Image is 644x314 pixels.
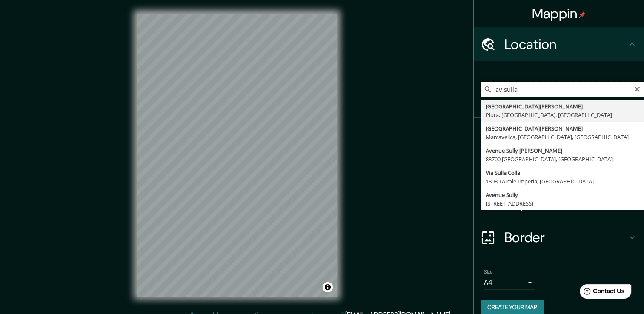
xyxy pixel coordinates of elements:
[474,186,644,220] div: Layout
[486,111,639,119] div: Piura, [GEOGRAPHIC_DATA], [GEOGRAPHIC_DATA]
[486,155,639,163] div: 83700 [GEOGRAPHIC_DATA], [GEOGRAPHIC_DATA]
[474,152,644,186] div: Style
[504,36,627,53] h4: Location
[137,14,337,297] canvas: Map
[634,85,641,93] button: Clear
[504,195,627,212] h4: Layout
[568,281,635,305] iframe: Help widget launcher
[486,177,639,186] div: 18030 Airole Imperia, [GEOGRAPHIC_DATA]
[486,102,639,111] div: [GEOGRAPHIC_DATA][PERSON_NAME]
[579,11,586,18] img: pin-icon.png
[504,229,627,246] h4: Border
[323,282,333,292] button: Toggle attribution
[474,220,644,254] div: Border
[484,276,535,289] div: A4
[486,168,639,177] div: Via Sulla Colla
[484,268,493,276] label: Size
[486,133,639,141] div: Marcavelica, [GEOGRAPHIC_DATA], [GEOGRAPHIC_DATA]
[532,5,586,22] h4: Mappin
[486,124,639,133] div: [GEOGRAPHIC_DATA][PERSON_NAME]
[481,82,644,97] input: Pick your city or area
[486,199,639,208] div: [STREET_ADDRESS]
[486,146,639,155] div: Avenue Sully [PERSON_NAME]
[486,191,639,199] div: Avenue Sully
[474,118,644,152] div: Pins
[474,27,644,61] div: Location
